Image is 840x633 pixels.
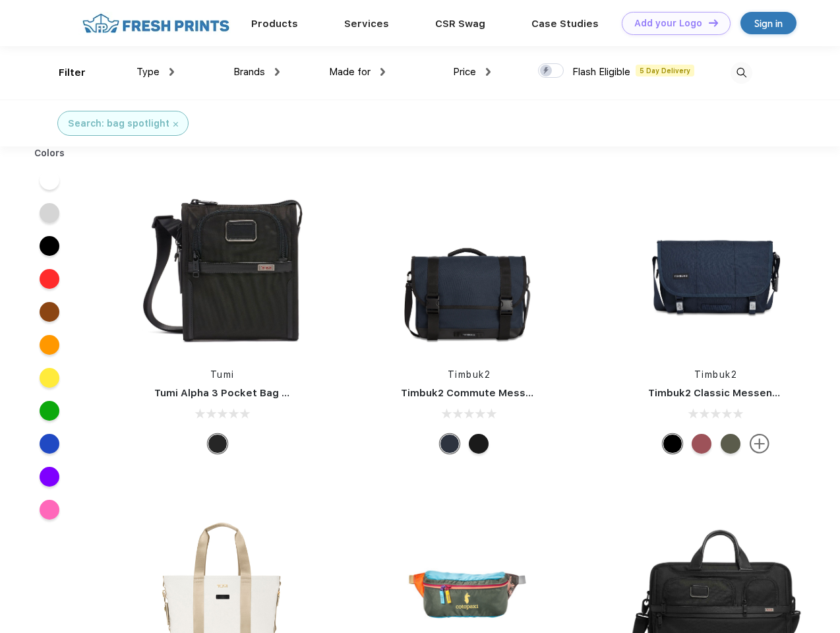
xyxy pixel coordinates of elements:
img: dropdown.png [169,68,174,76]
a: Sign in [740,12,796,34]
div: Add your Logo [634,18,702,29]
img: dropdown.png [275,68,280,76]
span: 5 Day Delivery [636,65,694,76]
div: Eco Black [663,434,682,454]
img: filter_cancel.svg [173,122,178,127]
span: Price [453,66,476,78]
img: func=resize&h=266 [381,179,556,355]
div: Eco Army [721,434,740,454]
div: Filter [59,65,86,80]
img: dropdown.png [486,68,491,76]
img: more.svg [750,434,769,454]
div: Search: bag spotlight [68,117,169,131]
div: Eco Black [469,434,489,454]
img: desktop_search.svg [731,62,752,84]
div: Eco Nautical [440,434,460,454]
div: Colors [24,146,75,160]
a: Tumi Alpha 3 Pocket Bag Small [154,387,309,399]
img: DT [709,19,718,26]
img: dropdown.png [380,68,385,76]
span: Type [136,66,160,78]
a: Products [251,18,298,30]
span: Brands [233,66,265,78]
img: func=resize&h=266 [628,179,804,355]
a: Timbuk2 [448,369,491,380]
a: Timbuk2 Commute Messenger Bag [401,387,578,399]
img: func=resize&h=266 [135,179,310,355]
a: Tumi [210,369,235,380]
div: Black [208,434,227,454]
span: Flash Eligible [572,66,630,78]
span: Made for [329,66,371,78]
div: Eco Collegiate Red [692,434,711,454]
img: fo%20logo%202.webp [78,12,233,35]
div: Sign in [754,16,783,31]
a: Timbuk2 Classic Messenger Bag [648,387,812,399]
a: Timbuk2 [694,369,738,380]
